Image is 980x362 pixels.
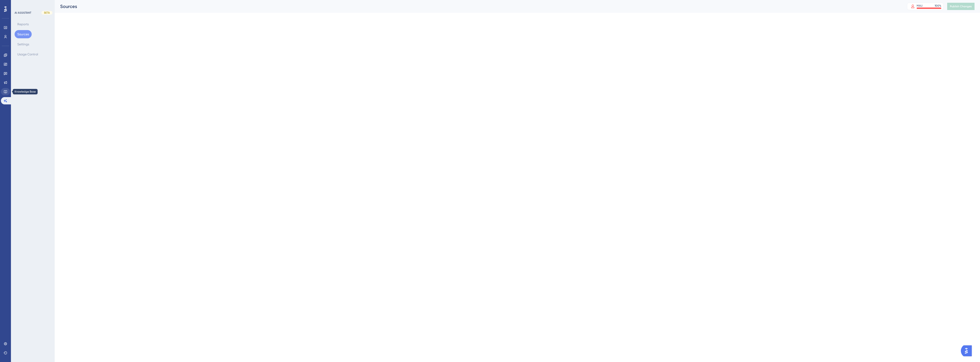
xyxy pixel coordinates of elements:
[950,5,972,8] span: Publish Changes
[935,4,941,8] div: 100 %
[60,3,896,10] div: Sources
[961,344,975,358] iframe: UserGuiding AI Assistant Launcher
[41,11,52,15] div: BETA
[15,11,31,15] div: AI ASSISTANT
[917,4,923,8] div: MAU
[15,20,31,28] button: Reports
[947,3,975,10] button: Publish Changes
[15,50,41,58] button: Usage Control
[15,40,32,48] button: Settings
[15,30,32,38] button: Sources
